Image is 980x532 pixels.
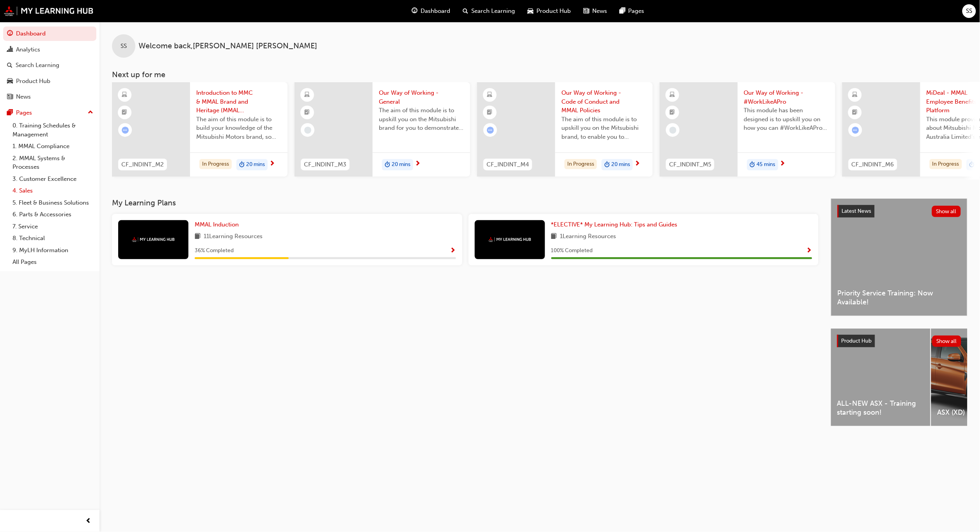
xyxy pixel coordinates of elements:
[852,127,859,134] span: learningRecordVerb_ATTEMPT-icon
[669,160,711,169] span: CF_INDINT_M5
[969,160,975,170] span: duration-icon
[806,246,812,256] button: Show Progress
[196,88,281,115] span: Introduction to MMC & MMAL Brand and Heritage (MMAL Induction)
[7,30,13,37] span: guage-icon
[412,6,417,16] span: guage-icon
[121,160,164,169] span: CF_INDINT_M2
[806,247,812,255] span: Show Progress
[392,160,410,169] span: 20 mins
[842,338,872,344] span: Product Hub
[16,61,59,70] div: Search Learning
[9,232,96,244] a: 8. Technical
[295,82,470,177] a: CF_INDINT_M3Our Way of Working - GeneralThe aim of this module is to upskill you on the Mitsubish...
[583,6,589,16] span: news-icon
[477,82,653,177] a: CF_INDINT_M4Our Way of Working - Code of Conduct and MMAL PoliciesThe aim of this module is to up...
[3,42,96,57] a: Analytics
[195,232,201,242] span: book-icon
[486,160,529,169] span: CF_INDINT_M4
[9,152,96,173] a: 2. MMAL Systems & Processes
[112,198,818,207] h3: My Learning Plans
[421,7,450,16] span: Dashboard
[488,237,531,242] img: mmal
[620,6,625,16] span: pages-icon
[9,140,96,152] a: 1. MMAL Compliance
[966,7,973,16] span: SS
[450,247,456,255] span: Show Progress
[16,92,31,101] div: News
[932,336,962,347] button: Show all
[561,88,646,115] span: Our Way of Working - Code of Conduct and MMAL Policies
[304,160,346,169] span: CF_INDINT_M3
[831,198,968,316] a: Latest NewsShow allPriority Service Training: Now Available!
[852,90,858,100] span: learningResourceType_ELEARNING-icon
[3,58,96,72] a: Search Learning
[551,221,678,228] span: *ELECTIVE* My Learning Hub: Tips and Guides
[9,256,96,268] a: All Pages
[88,108,93,118] span: up-icon
[831,329,930,426] a: ALL-NEW ASX - Training starting soon!
[9,244,96,256] a: 9. MyLH Information
[99,70,980,79] h3: Next up for me
[7,62,12,69] span: search-icon
[837,335,961,347] a: Product HubShow all
[246,160,265,169] span: 20 mins
[9,209,96,221] a: 6. Parts & Accessories
[670,90,675,100] span: learningResourceType_ELEARNING-icon
[305,108,310,118] span: booktick-icon
[527,6,533,16] span: car-icon
[962,4,976,18] button: SS
[405,3,456,19] a: guage-iconDashboard
[7,78,13,85] span: car-icon
[565,159,597,170] div: In Progress
[9,197,96,209] a: 5. Fleet & Business Solutions
[16,108,32,117] div: Pages
[852,108,858,118] span: booktick-icon
[269,161,275,168] span: next-icon
[463,6,468,16] span: search-icon
[471,7,515,16] span: Search Learning
[838,289,961,306] span: Priority Service Training: Now Available!
[560,232,616,242] span: 1 Learning Resources
[132,237,175,242] img: mmal
[604,160,610,170] span: duration-icon
[577,3,613,19] a: news-iconNews
[837,399,924,417] span: ALL-NEW ASX - Training starting soon!
[9,185,96,197] a: 4. Sales
[304,127,311,134] span: learningRecordVerb_NONE-icon
[613,3,651,19] a: pages-iconPages
[196,115,281,141] span: The aim of this module is to build your knowledge of the Mitsubishi Motors brand, so you can demo...
[379,88,464,106] span: Our Way of Working - General
[4,6,94,16] img: mmal
[3,106,96,120] button: Pages
[660,82,835,177] a: CF_INDINT_M5Our Way of Working - #WorkLikeAProThis module has been designed is to upskill you on ...
[551,232,557,242] span: book-icon
[750,160,755,170] span: duration-icon
[138,42,317,51] span: Welcome back , [PERSON_NAME] [PERSON_NAME]
[757,160,776,169] span: 45 mins
[487,127,494,134] span: learningRecordVerb_ATTEMPT-icon
[121,42,127,51] span: SS
[195,220,242,229] a: MMAL Induction
[385,160,390,170] span: duration-icon
[195,221,239,228] span: MMAL Induction
[456,3,521,19] a: search-iconSearch Learning
[628,7,644,16] span: Pages
[7,110,13,117] span: pages-icon
[9,221,96,233] a: 7. Service
[379,106,464,133] span: The aim of this module is to upskill you on the Mitsubishi brand for you to demonstrate the same ...
[204,232,263,242] span: 11 Learning Resources
[305,90,310,100] span: learningResourceType_ELEARNING-icon
[112,82,288,177] a: CF_INDINT_M2Introduction to MMC & MMAL Brand and Heritage (MMAL Induction)The aim of this module ...
[16,45,40,54] div: Analytics
[930,159,962,170] div: In Progress
[3,25,96,106] button: DashboardAnalyticsSearch LearningProduct HubNews
[551,246,593,255] span: 100 % Completed
[521,3,577,19] a: car-iconProduct Hub
[16,77,50,86] div: Product Hub
[7,94,13,101] span: news-icon
[611,160,630,169] span: 20 mins
[450,246,456,256] button: Show Progress
[852,160,894,169] span: CF_INDINT_M6
[415,161,421,168] span: next-icon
